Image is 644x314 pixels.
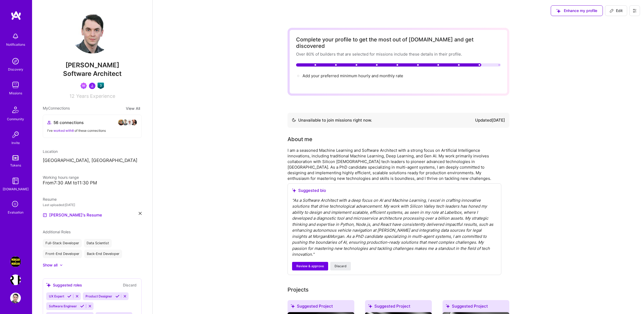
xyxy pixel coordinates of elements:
[123,294,127,298] i: Reject
[131,119,137,126] img: avatar
[46,283,51,287] i: icon SuggestedTeams
[3,186,29,192] div: [DOMAIN_NAME]
[43,157,142,164] p: [GEOGRAPHIC_DATA], [GEOGRAPHIC_DATA]
[80,83,87,89] img: Been on Mission
[12,155,19,160] img: tokens
[292,188,497,193] div: Suggested bio
[9,293,22,303] a: User Avatar
[43,149,142,154] div: Location
[121,282,138,288] button: Discard
[10,199,21,210] i: icon SelectionTeam
[124,105,142,111] button: View All
[80,304,84,308] i: Accept
[71,11,114,53] img: User Avatar
[7,116,24,122] div: Community
[6,42,25,47] div: Notifications
[47,128,137,133] div: I've of these connections
[446,304,450,308] i: icon SuggestedTeams
[10,31,21,42] img: bell
[296,51,501,57] div: Over 80% of builders that are selected for missions include these details in their profile.
[291,304,295,308] i: icon SuggestedTeams
[292,188,296,192] i: icon SuggestedTeams
[75,294,79,298] i: Reject
[8,210,24,215] div: Evaluation
[556,8,597,13] span: Enhance my profile
[10,56,21,67] img: discovery
[605,5,627,16] button: Edit
[292,117,372,123] div: Unavailable to join missions right now.
[46,282,82,288] div: Suggested roles
[330,262,351,270] button: Discard
[556,9,561,13] i: icon SuggestedTeams
[610,8,623,13] span: Edit
[43,105,70,111] span: My Connections
[67,294,71,298] i: Accept
[8,67,23,72] div: Discovery
[139,212,142,215] i: icon Close
[126,119,133,126] img: avatar
[118,119,124,126] img: avatar
[10,293,21,303] img: User Avatar
[9,90,22,96] div: Missions
[551,5,603,16] button: Enhance my profile
[43,239,82,247] div: Full-Stack Developer
[43,180,142,186] div: From 7:30 AM to 11:30 PM
[10,80,21,90] img: teamwork
[288,135,312,143] div: About me
[115,294,119,298] i: Accept
[43,250,82,258] div: Front-End Developer
[49,304,77,308] span: Software Engineer
[9,103,22,116] img: Community
[288,286,309,294] div: Projects
[335,264,347,269] span: Discard
[10,256,21,267] img: Morgan & Morgan Case Value Prediction Tool
[10,176,21,186] img: guide book
[292,197,497,258] div: " As a Software Architect with a deep focus on AI and Machine Learning, I excel in crafting innov...
[84,239,112,247] div: Data Scientist
[10,274,21,285] img: Terr.ai: Building an Innovative Real Estate Platform
[11,140,20,146] div: Invite
[43,197,57,201] span: Resume
[43,262,57,268] div: Show all
[43,230,71,234] span: Additional Roles
[292,118,296,122] img: Availability
[43,212,102,218] a: [PERSON_NAME]'s Resume
[76,93,115,99] span: Years Experience
[122,119,129,126] img: avatar
[43,61,142,69] span: [PERSON_NAME]
[296,264,324,269] span: Review & approve
[9,274,22,285] a: Terr.ai: Building an Innovative Real Estate Platform
[302,73,403,78] span: Add your preferred minimum hourly and monthly rate
[53,129,74,133] span: worked with 8
[296,36,501,49] div: Complete your profile to get the most out of [DOMAIN_NAME] and get discovered
[292,262,328,270] button: Review & approve
[43,202,142,208] div: Last uploaded: [DATE]
[43,213,47,217] img: Resume
[288,148,501,181] div: I am a seasoned Machine Learning and Software Architect with a strong focus on Artificial Intelli...
[63,70,122,77] span: Software Architect
[47,121,51,125] i: icon Collaborator
[88,304,92,308] i: Reject
[43,115,142,138] button: 56 connectionsavataravataravataravatarI've worked with8 of these connections
[475,117,505,123] div: Updated [DATE]
[10,129,21,140] img: Invite
[69,93,75,99] span: 12
[84,250,122,258] div: Back-End Developer
[11,11,21,20] img: logo
[10,162,21,168] div: Tokens
[53,120,84,125] span: 56 connections
[49,294,64,298] span: UX Expert
[9,256,22,267] a: Morgan & Morgan Case Value Prediction Tool
[43,175,79,180] span: Working hours range
[86,294,112,298] span: Product Designer
[368,304,372,308] i: icon SuggestedTeams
